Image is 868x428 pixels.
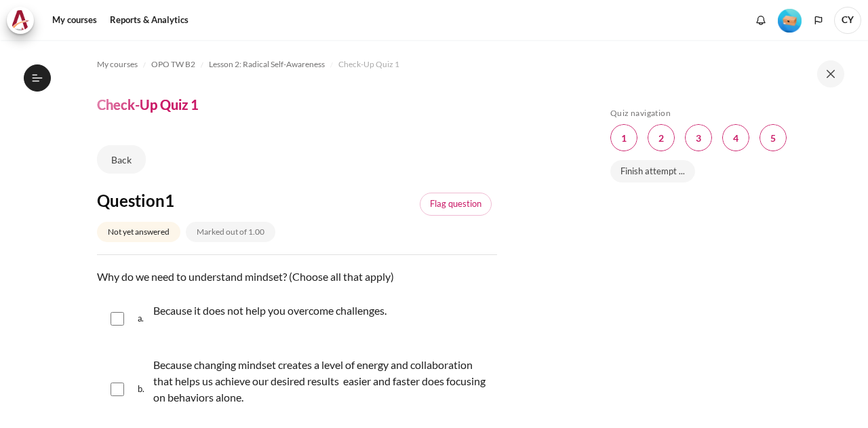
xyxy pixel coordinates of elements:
[209,58,325,71] span: Lesson 2: Radical Self-Awareness
[165,191,174,210] span: 1
[648,124,675,151] a: 2
[759,124,787,151] a: 5
[151,58,195,71] span: OPO TW B2
[47,7,102,34] a: My courses
[808,10,829,31] button: Languages
[338,56,399,73] a: Check-Up Quiz 1
[97,145,146,174] a: Back
[420,193,492,216] a: Flagged
[151,56,195,73] a: OPO TW B2
[834,7,861,34] span: CY
[778,7,802,33] div: Level #1
[7,7,41,34] a: Architeck Architeck
[751,10,771,31] div: Show notification window with no new notifications
[778,9,802,33] img: Level #1
[685,124,712,151] a: 3
[610,124,637,151] a: 1
[209,56,325,73] a: Lesson 2: Radical Self-Awareness
[97,190,353,211] h4: Question
[722,124,749,151] a: 4
[153,303,387,319] p: Because it does not help you overcome challenges.
[610,108,838,119] h5: Quiz navigation
[186,222,275,241] div: Marked out of 1.00
[105,7,193,34] a: Reports & Analytics
[97,269,497,285] p: Why do we need to understand mindset? (Choose all that apply)
[610,160,695,183] a: Finish attempt ...
[97,222,180,241] div: Not yet answered
[610,108,838,191] section: Blocks
[11,10,30,31] img: Architeck
[97,56,138,73] a: My courses
[138,300,151,338] span: a.
[772,7,807,33] a: Level #1
[97,58,138,71] span: My courses
[338,58,399,71] span: Check-Up Quiz 1
[153,357,490,406] p: Because changing mindset creates a level of energy and collaboration that helps us achieve our de...
[97,96,199,113] h4: Check-Up Quiz 1
[834,7,861,34] a: User menu
[138,354,151,425] span: b.
[97,54,497,75] nav: Navigation bar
